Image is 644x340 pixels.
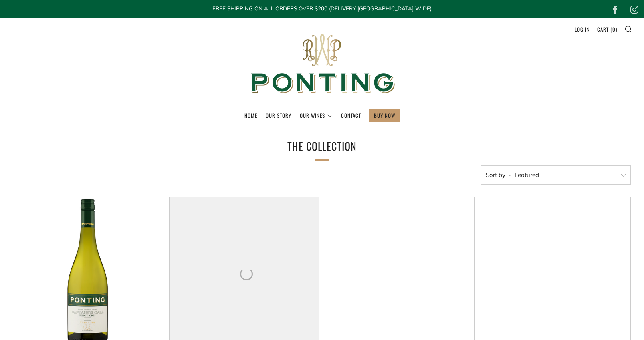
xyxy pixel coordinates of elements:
[597,23,617,36] a: Cart (0)
[374,109,395,122] a: BUY NOW
[575,23,590,36] a: Log in
[242,19,402,109] img: Ponting Wines
[341,109,361,122] a: Contact
[202,137,442,156] h1: The Collection
[266,109,291,122] a: Our Story
[244,109,257,122] a: Home
[612,25,616,33] span: 0
[300,109,333,122] a: Our Wines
